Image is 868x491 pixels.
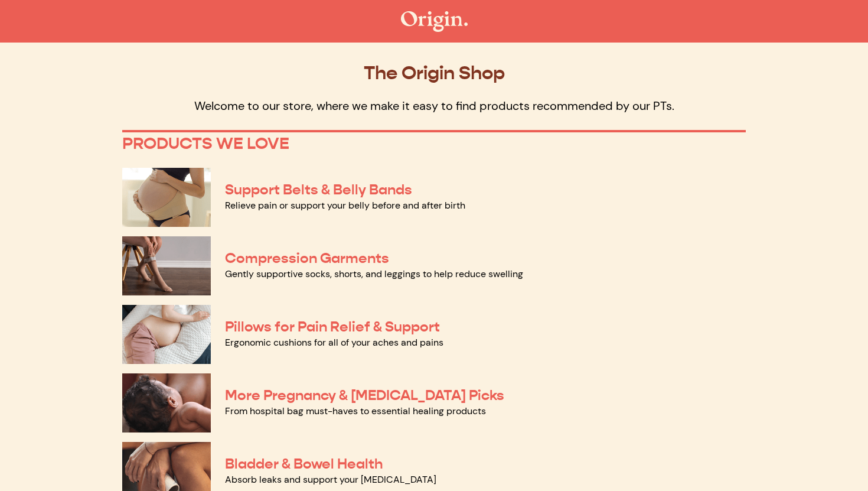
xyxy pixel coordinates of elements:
[122,305,211,364] img: Pillows for Pain Relief & Support
[225,199,465,212] a: Relieve pain or support your belly before and after birth
[225,405,486,417] a: From hospital bag must-haves to essential healing products
[225,336,443,349] a: Ergonomic cushions for all of your aches and pains
[225,181,412,199] a: Support Belts & Belly Bands
[122,98,746,113] p: Welcome to our store, where we make it easy to find products recommended by our PTs.
[225,473,436,486] a: Absorb leaks and support your [MEDICAL_DATA]
[122,236,211,295] img: Compression Garments
[122,373,211,433] img: More Pregnancy & Postpartum Picks
[225,268,523,280] a: Gently supportive socks, shorts, and leggings to help reduce swelling
[225,455,383,473] a: Bladder & Bowel Health
[122,134,746,154] p: PRODUCTS WE LOVE
[225,249,389,267] a: Compression Garments
[225,318,440,336] a: Pillows for Pain Relief & Support
[122,168,211,227] img: Support Belts & Belly Bands
[122,61,746,84] p: The Origin Shop
[225,386,504,404] a: More Pregnancy & [MEDICAL_DATA] Picks
[401,11,468,32] img: The Origin Shop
